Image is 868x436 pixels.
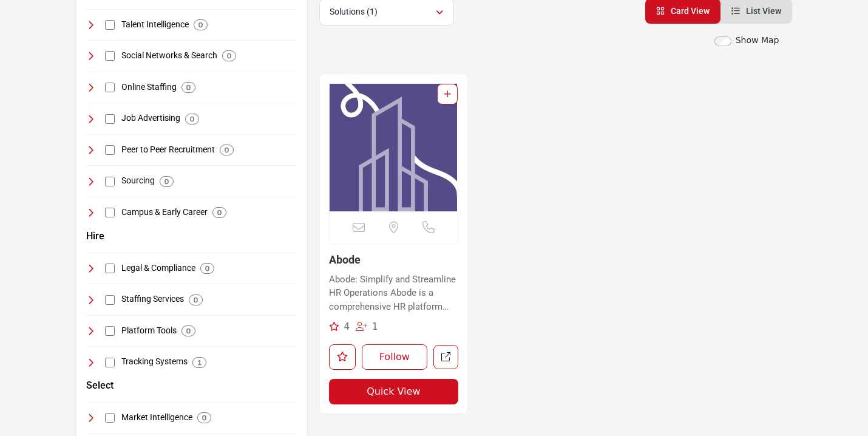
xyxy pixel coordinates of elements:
input: Select Platform Tools checkbox [105,326,115,336]
input: Select Social Networks & Search checkbox [105,51,115,61]
input: Select Staffing Services checkbox [105,295,115,305]
p: Solutions (1) [330,6,378,18]
h4: Tracking Systems: Systems for tracking and managing candidate applications, interviews, and onboa... [121,356,188,368]
input: Select Legal & Compliance checkbox [105,264,115,273]
h4: Talent Intelligence: Intelligence and data-driven insights for making informed decisions in talen... [121,19,189,31]
label: Show Map [736,34,779,47]
div: 0 Results For Job Advertising [185,114,199,124]
a: Add To List [444,89,451,99]
button: Quick View [329,379,459,404]
button: Follow [362,344,428,370]
b: 0 [186,327,191,335]
span: Card View [671,6,710,16]
a: View List [731,6,781,16]
button: Select [86,378,114,393]
b: 0 [194,296,198,304]
a: Abode [329,253,361,266]
b: 1 [197,358,202,367]
h4: Platform Tools: Software and tools designed to enhance operational efficiency and collaboration i... [121,325,177,337]
div: 0 Results For Campus & Early Career [212,207,226,218]
div: 0 Results For Staffing Services [189,295,203,305]
span: 4 [344,321,350,332]
b: 0 [186,83,191,92]
h4: Job Advertising: Platforms and strategies for advertising job openings to attract a wide range of... [121,112,180,124]
b: 0 [198,21,203,29]
div: 0 Results For Legal & Compliance [200,263,214,274]
a: Abode: Simplify and Streamline HR Operations Abode is a comprehensive HR platform that simplifies... [329,270,459,314]
h4: Social Networks & Search: Platforms that combine social networking and search capabilities for re... [121,50,217,62]
div: 1 Results For Tracking Systems [192,357,206,368]
h4: Campus & Early Career: Programs and platforms focusing on recruitment and career development for ... [121,206,208,219]
div: 0 Results For Social Networks & Search [222,50,236,61]
b: 0 [190,115,194,123]
h4: Peer to Peer Recruitment: Recruitment methods leveraging existing employees' networks and relatio... [121,144,215,156]
input: Select Sourcing checkbox [105,177,115,186]
b: 0 [164,177,169,186]
input: Select Market Intelligence checkbox [105,413,115,423]
button: Hire [86,229,104,244]
b: 0 [205,264,209,273]
input: Select Job Advertising checkbox [105,114,115,124]
a: Open abode in new tab [433,345,458,370]
i: Recommendations [329,322,339,331]
h4: Online Staffing: Digital platforms specializing in the staffing of temporary, contract, and conti... [121,81,177,94]
div: 0 Results For Platform Tools [181,325,195,336]
input: Select Tracking Systems checkbox [105,358,115,367]
a: Open Listing in new tab [330,84,458,211]
div: 0 Results For Market Intelligence [197,412,211,423]
div: 0 Results For Peer to Peer Recruitment [220,145,234,155]
p: Abode: Simplify and Streamline HR Operations Abode is a comprehensive HR platform that simplifies... [329,273,459,314]
h4: Legal & Compliance: Resources and services ensuring recruitment practices comply with legal and r... [121,262,195,274]
b: 0 [202,414,206,422]
b: 0 [225,146,229,154]
h4: Market Intelligence: Tools and services providing insights into labor market trends, talent pools... [121,412,192,424]
b: 0 [227,52,231,60]
button: Like listing [329,344,356,370]
h4: Sourcing: Strategies and tools for identifying and engaging potential candidates for specific job... [121,175,155,187]
b: 0 [217,208,222,217]
input: Select Talent Intelligence checkbox [105,20,115,30]
span: List View [746,6,781,16]
div: 0 Results For Talent Intelligence [194,19,208,30]
img: Abode [330,84,458,211]
input: Select Campus & Early Career checkbox [105,208,115,217]
input: Select Peer to Peer Recruitment checkbox [105,145,115,155]
div: 0 Results For Sourcing [160,176,174,187]
a: View Card [656,6,710,16]
input: Select Online Staffing checkbox [105,83,115,92]
h3: Abode [329,253,459,267]
h4: Staffing Services: Services and agencies focused on providing temporary, permanent, and specializ... [121,293,184,305]
span: 1 [372,321,378,332]
div: 0 Results For Online Staffing [181,82,195,93]
div: Followers [356,320,378,334]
